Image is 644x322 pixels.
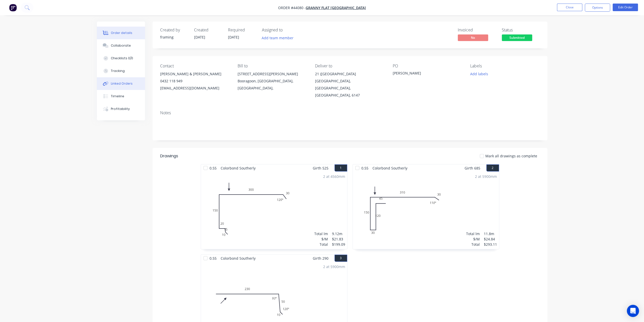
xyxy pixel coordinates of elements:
[111,94,124,99] div: Timeline
[332,242,345,247] div: $199.09
[332,236,345,242] div: $21.83
[238,78,307,92] div: Booragoon, [GEOGRAPHIC_DATA], [GEOGRAPHIC_DATA],
[306,5,366,10] a: Granny Flat [GEOGRAPHIC_DATA]
[97,52,145,65] button: Checklists 0/0
[370,164,409,172] span: Colorbond Southerly
[97,27,145,39] button: Order details
[484,231,497,236] div: 11.8m
[160,70,230,92] div: [PERSON_NAME] & [PERSON_NAME]0432 118 949[EMAIL_ADDRESS][DOMAIN_NAME]
[359,164,370,172] span: 0.55
[465,164,480,172] span: Girth 685
[207,164,219,172] span: 0.55
[194,35,205,40] span: [DATE]
[466,242,480,247] div: Total
[97,65,145,77] button: Tracking
[315,70,384,99] div: 21 ([GEOGRAPHIC_DATA][GEOGRAPHIC_DATA], [GEOGRAPHIC_DATA], [GEOGRAPHIC_DATA], 6147
[458,28,496,32] div: Invoiced
[314,231,328,236] div: Total lm
[111,69,125,73] div: Tracking
[557,4,582,11] button: Close
[259,34,296,41] button: Add team member
[9,4,17,11] img: Factory
[485,153,537,159] span: Mark all drawings as complete
[238,64,307,68] div: Bill to
[458,34,488,41] span: No
[314,242,328,247] div: Total
[111,56,133,61] div: Checklists 0/0
[466,231,480,236] div: Total lm
[470,64,539,68] div: Labels
[335,255,347,262] button: 3
[160,28,188,32] div: Created by
[627,305,639,317] div: Open Intercom Messenger
[111,81,133,86] div: Linked Orders
[160,78,230,85] div: 0432 118 949
[313,255,328,262] span: Girth 290
[335,164,347,172] button: 1
[502,34,532,41] span: Submitted
[323,264,345,269] div: 2 at 5900mm
[111,107,130,111] div: Profitability
[475,174,497,179] div: 2 at 5900mm
[160,110,540,115] div: Notes
[314,236,328,242] div: $/M
[278,5,306,10] span: Order #44080 -
[201,172,347,249] div: 010152015030030120º2 at 4560mmTotal lm$/MTotal9.12m$21.83$199.09
[97,77,145,90] button: Linked Orders
[262,28,313,32] div: Assigned to
[502,28,540,32] div: Status
[228,28,256,32] div: Required
[219,255,258,262] span: Colorbond Southerly
[238,70,307,78] div: [STREET_ADDRESS][PERSON_NAME]
[332,231,345,236] div: 9.12m
[111,43,131,48] div: Collaborate
[238,70,307,92] div: [STREET_ADDRESS][PERSON_NAME]Booragoon, [GEOGRAPHIC_DATA], [GEOGRAPHIC_DATA],
[467,70,491,77] button: Add labels
[219,164,258,172] span: Colorbond Southerly
[315,78,384,99] div: [GEOGRAPHIC_DATA], [GEOGRAPHIC_DATA], [GEOGRAPHIC_DATA], 6147
[207,255,219,262] span: 0.55
[315,64,384,68] div: Deliver to
[160,153,178,159] div: Drawings
[484,236,497,242] div: $24.84
[160,64,230,68] div: Contact
[160,70,230,78] div: [PERSON_NAME] & [PERSON_NAME]
[97,39,145,52] button: Collaborate
[228,35,239,40] span: [DATE]
[323,174,345,179] div: 2 at 4560mm
[585,4,610,12] button: Options
[466,236,480,242] div: $/M
[160,34,188,40] div: framing
[97,103,145,115] button: Profitability
[262,34,296,41] button: Add team member
[97,90,145,103] button: Timeline
[315,70,384,78] div: 21 ([GEOGRAPHIC_DATA]
[111,31,132,35] div: Order details
[353,172,499,249] div: 0451203015031030110º2 at 5900mmTotal lm$/MTotal11.8m$24.84$293.11
[393,64,462,68] div: PO
[486,164,499,172] button: 2
[313,164,328,172] span: Girth 525
[502,34,532,42] button: Submitted
[484,242,497,247] div: $293.11
[160,85,230,92] div: [EMAIL_ADDRESS][DOMAIN_NAME]
[393,70,456,78] div: [PERSON_NAME]
[194,28,222,32] div: Created
[613,4,638,11] button: Edit Order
